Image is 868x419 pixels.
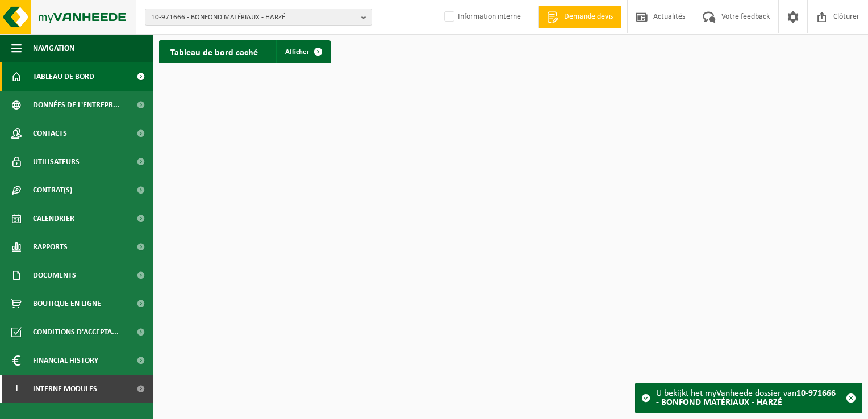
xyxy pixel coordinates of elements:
a: Afficher [276,40,329,63]
span: Données de l'entrepr... [33,91,120,119]
span: Tableau de bord [33,62,94,91]
span: Boutique en ligne [33,290,101,318]
span: Navigation [33,34,74,62]
span: Rapports [33,233,68,261]
span: Contacts [33,119,67,148]
span: Conditions d'accepta... [33,318,119,346]
span: I [11,375,22,403]
span: Calendrier [33,204,74,233]
strong: 10-971666 - BONFOND MATÉRIAUX - HARZÉ [656,389,836,407]
button: 10-971666 - BONFOND MATÉRIAUX - HARZÉ [145,9,372,26]
label: Information interne [442,9,521,26]
div: U bekijkt het myVanheede dossier van [656,383,840,413]
h2: Tableau de bord caché [159,40,269,62]
span: Interne modules [33,375,97,403]
span: Contrat(s) [33,176,72,204]
span: Utilisateurs [33,148,80,176]
span: Financial History [33,346,98,375]
span: Demande devis [561,11,616,23]
a: Demande devis [538,6,621,28]
span: Documents [33,261,76,290]
span: 10-971666 - BONFOND MATÉRIAUX - HARZÉ [151,9,357,26]
span: Afficher [285,48,310,56]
